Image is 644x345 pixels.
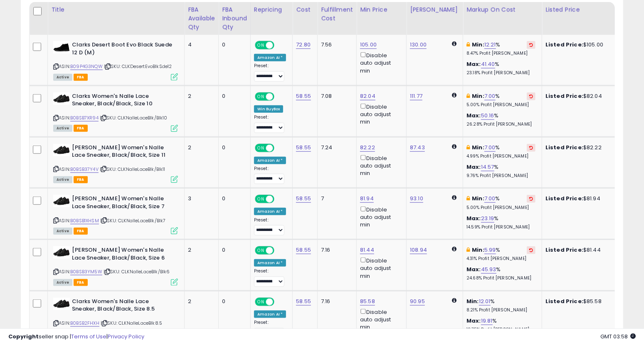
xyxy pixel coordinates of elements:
[410,5,459,14] div: [PERSON_NAME]
[188,246,212,254] div: 2
[360,51,400,75] div: Disable auto adjust min
[273,196,286,203] span: OFF
[481,214,494,223] a: 23.19
[360,205,400,229] div: Disable auto adjust min
[466,307,535,313] p: 8.21% Profit [PERSON_NAME]
[466,297,479,305] b: Min:
[600,333,636,340] span: 2025-09-8 03:58 GMT
[321,92,350,100] div: 7.08
[273,93,286,100] span: OFF
[53,228,72,235] span: All listings currently available for purchase on Amazon
[466,195,535,210] div: %
[484,41,496,49] a: 12.21
[545,92,583,100] b: Listed Price:
[360,5,403,14] div: Min Price
[321,41,350,49] div: 7.56
[463,2,542,35] th: The percentage added to the cost of goods (COGS) that forms the calculator for Min & Max prices.
[545,194,583,202] b: Listed Price:
[466,163,481,171] b: Max:
[296,246,311,254] a: 58.55
[100,166,165,172] span: | SKU: CLKNalleLaceBlk/Blk11
[53,195,70,207] img: 31161VgeKUL._SL40_.jpg
[466,298,535,313] div: %
[188,298,212,305] div: 2
[222,92,244,100] div: 0
[254,63,286,82] div: Preset:
[72,246,173,264] b: [PERSON_NAME] Women's Nalle Lace Sneaker, Black/Black, Size 6
[466,153,535,159] p: 4.99% Profit [PERSON_NAME]
[256,298,266,305] span: ON
[472,143,484,151] b: Min:
[74,279,88,286] span: FBA
[70,320,99,327] a: B0BSB2FHXH
[484,92,496,100] a: 7.00
[296,92,311,100] a: 58.55
[256,247,266,254] span: ON
[360,297,375,306] a: 85.58
[254,166,286,185] div: Preset:
[72,195,173,212] b: [PERSON_NAME] Women's Nalle Lace Sneaker, Black/Black, Size 7
[466,205,535,211] p: 5.00% Profit [PERSON_NAME]
[360,102,400,126] div: Disable auto adjust min
[545,143,583,151] b: Listed Price:
[74,74,88,81] span: FBA
[321,5,353,23] div: Fulfillment Cost
[53,246,178,285] div: ASIN:
[254,54,286,61] div: Amazon AI *
[256,144,266,151] span: ON
[472,41,484,49] b: Min:
[222,144,244,151] div: 0
[410,297,425,306] a: 90.95
[53,74,72,81] span: All listings currently available for purchase on Amazon
[222,41,244,49] div: 0
[472,246,484,254] b: Min:
[53,92,178,131] div: ASIN:
[254,208,286,215] div: Amazon AI *
[410,246,427,254] a: 108.94
[466,5,538,14] div: Markup on Cost
[53,125,72,132] span: All listings currently available for purchase on Amazon
[256,42,266,49] span: ON
[53,176,72,183] span: All listings currently available for purchase on Amazon
[466,214,481,222] b: Max:
[273,144,286,151] span: OFF
[74,176,88,183] span: FBA
[466,215,535,230] div: %
[188,195,212,202] div: 3
[466,51,535,56] p: 8.47% Profit [PERSON_NAME]
[321,144,350,151] div: 7.24
[466,317,535,333] div: %
[273,42,286,49] span: OFF
[254,157,286,164] div: Amazon AI *
[296,143,311,152] a: 58.55
[53,41,70,53] img: 31uE45FPE1L._SL40_.jpg
[484,246,496,254] a: 5.99
[466,102,535,108] p: 5.00% Profit [PERSON_NAME]
[53,195,178,233] div: ASIN:
[254,311,286,318] div: Amazon AI *
[545,41,583,49] b: Listed Price:
[72,298,173,315] b: Clarks Women's Nalle Lace Sneaker, Black/Black, Size 8.5
[188,41,212,49] div: 4
[545,41,614,49] div: $105.00
[222,195,244,202] div: 0
[360,153,400,177] div: Disable auto adjust min
[466,60,481,68] b: Max:
[466,61,535,76] div: %
[479,297,491,306] a: 12.01
[472,92,484,100] b: Min:
[254,320,286,338] div: Preset:
[254,5,289,14] div: Repricing
[545,195,614,202] div: $81.94
[70,268,102,275] a: B0BSB3YM5W
[51,5,181,14] div: Title
[108,333,144,340] a: Privacy Policy
[296,41,311,49] a: 72.80
[360,256,400,280] div: Disable auto adjust min
[53,298,70,310] img: 31161VgeKUL._SL40_.jpg
[410,143,425,152] a: 87.43
[466,246,535,262] div: %
[545,297,583,305] b: Listed Price:
[256,196,266,203] span: ON
[466,70,535,76] p: 23.18% Profit [PERSON_NAME]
